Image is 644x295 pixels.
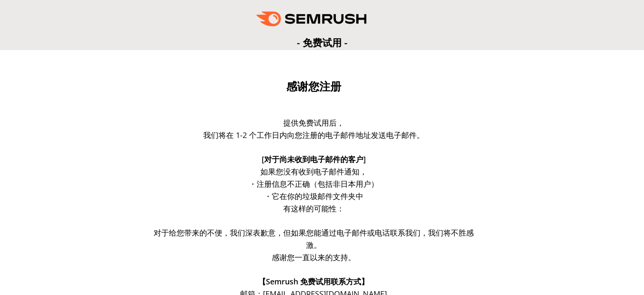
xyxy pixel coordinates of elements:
[258,276,369,287] font: 【Semrush 免费试用联系方式】
[260,166,367,177] font: 如果您没有收到电子邮件通知，
[286,80,341,93] font: 感谢您注册
[262,154,366,164] font: [对于尚未收到电子邮件的客户]
[272,252,356,262] font: 感谢您一直以来的支持。
[297,36,348,49] font: - 免费试用 -
[264,191,363,201] font: ・它在你的垃圾邮件文件夹中
[154,228,474,250] font: 对于给您带来的不便，我们深表歉意，但如果您能通过电子邮件或电话联系我们，我们将不胜感激。
[283,118,344,128] font: 提供免费试用后，
[283,203,344,214] font: 有这样的可能性：
[203,130,424,140] font: 我们将在 1-2 个工作日内向您注册的电子邮件地址发送电子邮件。
[249,179,379,189] font: ・注册信息不正确（包括非日本用户）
